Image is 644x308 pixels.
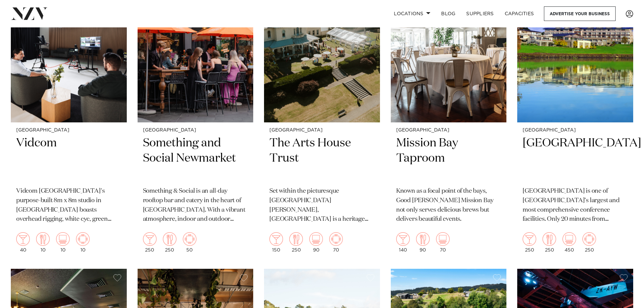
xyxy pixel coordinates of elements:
[329,232,343,246] img: meeting.png
[523,232,536,246] img: cocktail.png
[16,187,121,224] p: Vidcom [GEOGRAPHIC_DATA]'s purpose-built 8m x 8m studio in [GEOGRAPHIC_DATA] boasts overhead rigg...
[523,136,628,181] h2: [GEOGRAPHIC_DATA]
[523,187,628,224] p: [GEOGRAPHIC_DATA] is one of [GEOGRAPHIC_DATA]’s largest and most comprehensive conference facilit...
[269,187,375,224] p: Set within the picturesque [GEOGRAPHIC_DATA][PERSON_NAME], [GEOGRAPHIC_DATA] is a heritage venue ...
[143,232,157,253] div: 250
[388,6,436,21] a: Locations
[543,232,556,246] img: dining.png
[16,232,30,246] img: cocktail.png
[499,6,540,21] a: Capacities
[269,128,375,133] small: [GEOGRAPHIC_DATA]
[163,232,176,246] img: dining.png
[582,232,596,253] div: 250
[16,136,121,181] h2: Vidcom
[143,187,248,224] p: Something & Social is an all-day rooftop bar and eatery in the heart of [GEOGRAPHIC_DATA]. With a...
[309,232,323,246] img: theatre.png
[36,232,50,246] img: dining.png
[436,232,450,253] div: 70
[543,232,556,253] div: 250
[16,128,121,133] small: [GEOGRAPHIC_DATA]
[436,232,450,246] img: theatre.png
[183,232,196,253] div: 50
[76,232,90,246] img: meeting.png
[56,232,70,246] img: theatre.png
[396,136,501,181] h2: Mission Bay Taproom
[461,6,499,21] a: SUPPLIERS
[544,6,616,21] a: Advertise your business
[56,232,70,253] div: 10
[16,232,30,253] div: 40
[329,232,343,253] div: 70
[183,232,196,246] img: meeting.png
[582,232,596,246] img: meeting.png
[269,136,375,181] h2: The Arts House Trust
[143,136,248,181] h2: Something and Social Newmarket
[396,187,501,224] p: Known as a focal point of the bays, Good [PERSON_NAME] Mission Bay not only serves delicious brew...
[563,232,576,253] div: 450
[289,232,303,246] img: dining.png
[396,232,410,253] div: 140
[563,232,576,246] img: theatre.png
[396,232,410,246] img: cocktail.png
[416,232,430,246] img: dining.png
[143,128,248,133] small: [GEOGRAPHIC_DATA]
[309,232,323,253] div: 90
[36,232,50,253] div: 10
[396,128,501,133] small: [GEOGRAPHIC_DATA]
[523,232,536,253] div: 250
[416,232,430,253] div: 90
[523,128,628,133] small: [GEOGRAPHIC_DATA]
[76,232,90,253] div: 10
[436,6,461,21] a: BLOG
[269,232,283,253] div: 150
[269,232,283,246] img: cocktail.png
[143,232,157,246] img: cocktail.png
[289,232,303,253] div: 250
[163,232,176,253] div: 250
[11,7,48,20] img: nzv-logo.png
